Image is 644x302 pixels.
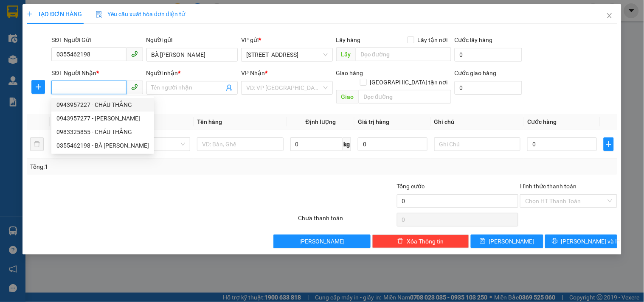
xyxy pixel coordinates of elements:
span: Giao hàng [336,70,363,76]
div: 0355462198 - BÀ [PERSON_NAME] [56,141,149,150]
input: Cước lấy hàng [455,48,523,62]
input: Dọc đường [356,48,451,61]
input: Cước giao hàng [455,81,523,95]
div: 0983325855 - CHÁU THẮNG [51,125,154,139]
span: Giao [336,90,359,103]
span: close [606,12,613,19]
img: icon [96,11,102,18]
input: VD: Bàn, Ghế [197,137,283,151]
div: 0943957277 - THẮNG [51,112,154,125]
span: [PERSON_NAME] [299,237,345,246]
div: 0943957277 - [PERSON_NAME] [56,114,149,123]
button: delete [30,137,44,151]
span: Lấy hàng [336,36,361,43]
label: Cước lấy hàng [455,36,493,43]
span: phone [131,84,138,90]
input: Dọc đường [359,90,451,103]
span: Giá trị hàng [358,118,389,125]
div: SĐT Người Gửi [51,35,143,45]
div: 0983325855 - CHÁU THẮNG [56,127,149,137]
div: VP gửi [241,35,332,45]
button: plus [31,80,45,94]
div: Tổng: 1 [30,162,249,171]
label: Hình thức thanh toán [520,183,577,190]
span: Tên hàng [197,118,222,125]
div: 0943957227 - CHÁU THẮNG [51,98,154,112]
div: Chưa thanh toán [297,213,396,228]
span: plus [27,11,33,17]
button: printer[PERSON_NAME] và In [545,235,617,248]
label: Cước giao hàng [455,70,497,76]
span: Lấy [336,48,356,61]
button: Close [598,4,622,28]
span: Định lượng [306,118,336,125]
span: TẠO ĐƠN HÀNG [27,11,82,17]
div: 0355462198 - BÀ LIÊN [51,139,154,152]
span: 142 Hai Bà Trưng [246,48,327,61]
span: [GEOGRAPHIC_DATA] tận nơi [367,78,451,87]
span: [PERSON_NAME] [489,237,534,246]
span: plus [604,141,613,148]
div: 0943957227 - CHÁU THẮNG [56,100,149,109]
span: user-add [226,84,233,91]
span: Tổng cước [397,183,425,190]
button: save[PERSON_NAME] [471,235,543,248]
button: [PERSON_NAME] [273,235,370,248]
span: delete [397,238,403,245]
span: [PERSON_NAME] và In [561,237,621,246]
button: deleteXóa Thông tin [372,235,469,248]
span: VP Nhận [241,70,265,76]
span: kg [343,137,351,151]
span: Xóa Thông tin [407,237,444,246]
span: phone [131,50,138,57]
span: plus [32,84,45,90]
input: 0 [358,137,427,151]
input: Ghi Chú [434,137,520,151]
div: Người gửi [146,35,238,45]
div: SĐT Người Nhận [51,68,143,78]
span: save [480,238,486,245]
button: plus [604,137,614,151]
span: printer [552,238,558,245]
div: Người nhận [146,68,238,78]
th: Ghi chú [431,114,524,130]
span: Cước hàng [527,118,557,125]
span: Lấy tận nơi [414,35,451,45]
span: Yêu cầu xuất hóa đơn điện tử [96,11,185,17]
